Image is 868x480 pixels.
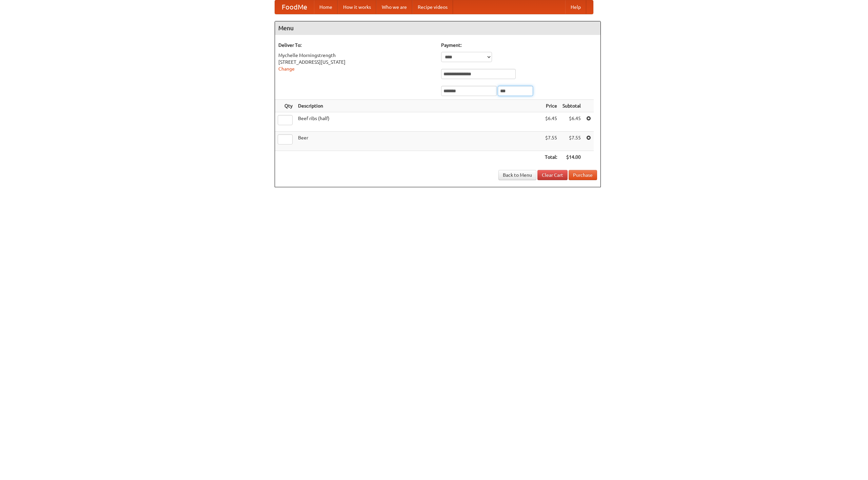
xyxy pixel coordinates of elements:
[275,0,314,14] a: FoodMe
[314,0,338,14] a: Home
[560,100,584,112] th: Subtotal
[560,132,584,151] td: $7.55
[537,170,568,180] a: Clear Cart
[278,66,295,72] a: Change
[278,42,434,49] h5: Deliver To:
[295,132,542,151] td: Beer
[295,100,542,112] th: Description
[275,100,295,112] th: Qty
[338,0,376,14] a: How it works
[542,151,560,164] th: Total:
[498,170,536,180] a: Back to Menu
[569,170,597,180] button: Purchase
[565,0,586,14] a: Help
[278,52,434,59] div: Mychelle Morningstrength
[275,21,600,35] h4: Menu
[412,0,453,14] a: Recipe videos
[295,112,542,132] td: Beef ribs (half)
[542,112,560,132] td: $6.45
[542,132,560,151] td: $7.55
[560,151,584,164] th: $14.00
[441,42,597,49] h5: Payment:
[278,59,434,65] div: [STREET_ADDRESS][US_STATE]
[560,112,584,132] td: $6.45
[376,0,412,14] a: Who we are
[542,100,560,112] th: Price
